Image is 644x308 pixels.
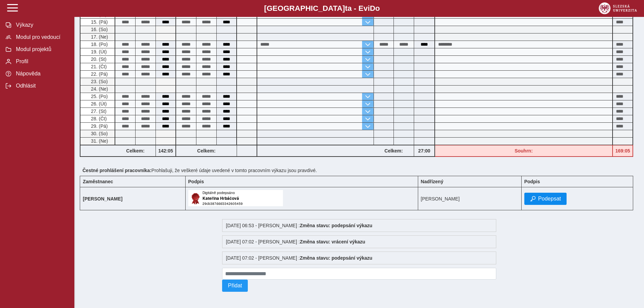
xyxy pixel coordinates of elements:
[90,34,108,40] span: 17. (Ne)
[300,223,373,228] b: Změna stavu: podepsání výkazu
[14,58,69,65] span: Profil
[90,131,108,136] span: 30. (So)
[83,179,113,184] b: Zaměstnanec
[228,283,242,289] span: Přidat
[176,148,237,153] b: Celkem:
[375,4,380,13] span: o
[90,123,108,129] span: 29. (Pá)
[14,22,69,28] span: Výkazy
[613,145,633,157] div: Fond pracovní doby (168 h) a součet hodin (169:05 h) se neshodují!
[222,252,496,264] div: [DATE] 07:02 - [PERSON_NAME] :
[14,34,69,40] span: Modul pro vedoucí
[90,27,108,32] span: 16. (So)
[90,101,107,106] span: 26. (Út)
[599,2,637,14] img: logo_web_su.png
[90,64,107,69] span: 21. (Čt)
[14,83,69,89] span: Odhlásit
[156,148,175,153] b: 142:05
[538,196,561,202] span: Podepsat
[418,187,521,210] td: [PERSON_NAME]
[435,145,613,157] div: Fond pracovní doby (168 h) a součet hodin (169:05 h) se neshodují!
[90,109,106,114] span: 27. (St)
[222,219,496,232] div: [DATE] 06:53 - [PERSON_NAME] :
[613,148,633,153] b: 169:05
[90,56,106,62] span: 20. (St)
[90,42,108,47] span: 18. (Po)
[222,235,496,248] div: [DATE] 07:02 - [PERSON_NAME] :
[82,168,151,173] b: Čestné prohlášení pracovníka:
[300,239,365,244] b: Změna stavu: vrácení výkazu
[20,4,624,13] b: [GEOGRAPHIC_DATA] a - Evi
[524,179,540,184] b: Podpis
[90,71,108,77] span: 22. (Pá)
[188,190,283,206] img: Digitálně podepsáno uživatelem
[345,4,347,13] span: t
[524,193,567,205] button: Podepsat
[90,86,108,92] span: 24. (Ne)
[14,71,69,77] span: Nápověda
[90,116,107,121] span: 28. (Čt)
[90,19,108,25] span: 15. (Pá)
[80,165,639,176] div: Prohlašuji, že veškeré údaje uvedené v tomto pracovním výkazu jsou pravdivé.
[374,148,414,153] b: Celkem:
[115,148,156,153] b: Celkem:
[14,46,69,52] span: Modul projektů
[222,280,248,292] button: Přidat
[414,148,434,153] b: 27:00
[188,179,204,184] b: Podpis
[90,138,108,144] span: 31. (Ne)
[90,94,108,99] span: 25. (Po)
[300,255,373,261] b: Změna stavu: podepsání výkazu
[83,196,122,202] b: [PERSON_NAME]
[90,12,107,17] span: 14. (Čt)
[421,179,444,184] b: Nadřízený
[370,4,375,13] span: D
[515,148,533,153] b: Souhrn:
[90,49,107,54] span: 19. (Út)
[90,79,108,84] span: 23. (So)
